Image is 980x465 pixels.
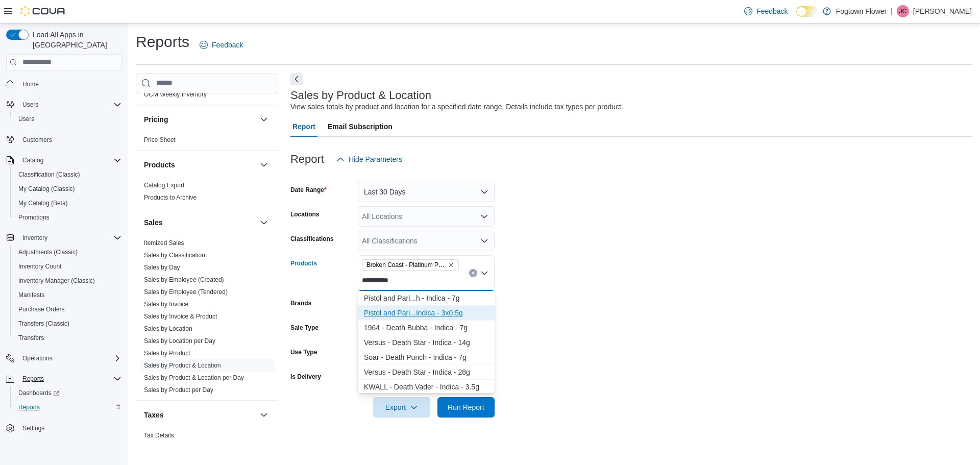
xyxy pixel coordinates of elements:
[364,337,488,348] div: Versus - Death Star - Indica - 14g
[18,213,50,222] span: Promotions
[144,114,168,125] h3: Pricing
[144,276,224,284] span: Sales by Employee (Created)
[10,259,126,274] button: Inventory Count
[144,160,175,170] h3: Products
[18,373,48,385] button: Reports
[18,389,59,397] span: Dashboards
[10,196,126,210] button: My Catalog (Beta)
[897,5,909,17] div: Jeremy Crich
[796,6,818,17] input: Dark Mode
[358,350,495,365] button: Soar - Death Punch - Indica - 7g
[18,154,47,166] button: Catalog
[14,246,121,258] span: Adjustments (Classic)
[258,113,270,126] button: Pricing
[290,73,303,85] button: Next
[10,400,126,414] button: Reports
[2,231,126,245] button: Inventory
[364,352,488,362] div: Soar - Death Punch - Indica - 7g
[349,154,402,164] span: Hide Parameters
[20,6,66,16] img: Cova
[290,153,324,165] h3: Report
[144,90,207,99] span: OCM Weekly Inventory
[18,134,56,146] a: Customers
[144,114,256,125] button: Pricing
[290,186,327,194] label: Date Range
[10,302,126,316] button: Purchase Orders
[358,335,495,350] button: Versus - Death Star - Indica - 14g
[14,401,44,413] a: Reports
[290,259,317,267] label: Products
[144,325,192,333] span: Sales by Location
[14,401,121,413] span: Reports
[144,312,217,321] span: Sales by Invoice & Product
[2,421,126,435] button: Settings
[14,289,121,301] span: Manifests
[332,149,406,169] button: Hide Parameters
[22,136,52,144] span: Customers
[18,422,48,434] a: Settings
[290,89,431,102] h3: Sales by Product & Location
[144,337,215,345] span: Sales by Location per Day
[144,239,184,247] a: Itemized Sales
[14,113,121,125] span: Users
[290,348,317,356] label: Use Type
[10,210,126,225] button: Promotions
[18,133,121,146] span: Customers
[358,182,495,202] button: Last 30 Days
[14,387,63,399] a: Dashboards
[144,181,184,189] span: Catalog Export
[144,337,215,345] a: Sales by Location per Day
[480,237,488,245] button: Open list of options
[144,325,192,332] a: Sales by Location
[258,409,270,421] button: Taxes
[22,234,47,242] span: Inventory
[290,235,334,243] label: Classifications
[10,245,126,259] button: Adjustments (Classic)
[144,217,163,228] h3: Sales
[14,317,73,330] a: Transfers (Classic)
[14,317,121,330] span: Transfers (Classic)
[18,199,68,207] span: My Catalog (Beta)
[14,275,99,287] a: Inventory Manager (Classic)
[144,276,224,283] a: Sales by Employee (Created)
[18,277,95,285] span: Inventory Manager (Classic)
[10,288,126,302] button: Manifests
[14,289,48,301] a: Manifests
[14,260,66,273] a: Inventory Count
[144,432,174,439] a: Tax Details
[212,40,243,50] span: Feedback
[2,351,126,365] button: Operations
[14,211,121,224] span: Promotions
[14,246,82,258] a: Adjustments (Classic)
[292,116,315,137] span: Report
[18,291,44,299] span: Manifests
[448,262,454,268] button: Remove Broken Coast - Platinum Pavé - Indica - 3.5g from selection in this group
[18,262,62,271] span: Inventory Count
[144,136,176,143] a: Price Sheet
[18,185,75,193] span: My Catalog (Classic)
[18,422,121,434] span: Settings
[2,77,126,91] button: Home
[290,210,320,218] label: Locations
[144,386,213,394] a: Sales by Product per Day
[144,361,221,370] span: Sales by Product & Location
[18,99,121,111] span: Users
[22,101,38,109] span: Users
[144,350,190,357] a: Sales by Product
[10,167,126,182] button: Classification (Classic)
[358,291,495,306] button: Pistol and Paris - Pink Death - Indica - 7g
[364,308,488,318] div: Pistol and Pari...Indica - 3x0.5g
[14,275,121,287] span: Inventory Manager (Classic)
[136,429,278,458] div: Taxes
[480,269,488,277] button: Close list of options
[22,354,53,362] span: Operations
[362,259,459,271] span: Broken Coast - Platinum Pavé - Indica - 3.5g
[18,248,78,256] span: Adjustments (Classic)
[18,320,69,328] span: Transfers (Classic)
[480,212,488,221] button: Open list of options
[10,386,126,400] a: Dashboards
[364,323,488,333] div: 1964 - Death Bubba - Indica - 7g
[18,78,121,90] span: Home
[364,293,488,303] div: Pistol and Pari...h - Indica - 7g
[379,397,424,418] span: Export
